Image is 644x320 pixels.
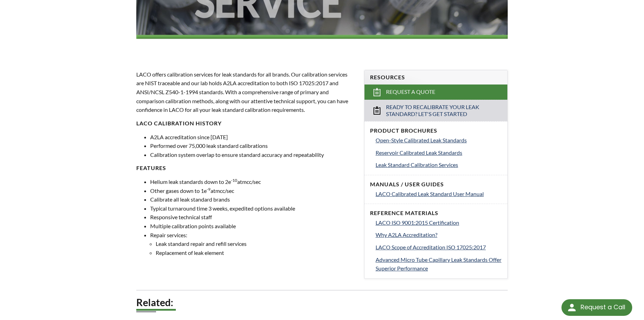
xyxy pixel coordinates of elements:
[150,141,356,150] li: Performed over 75,000 leak standard calibrations
[150,177,356,186] li: Helium leak standards down to 2e atmcc/sec
[150,213,356,222] li: Responsive technical staff
[376,219,459,226] span: LACO ISO 9001:2015 Certification
[136,120,222,126] strong: LACO Calibration History
[150,195,356,204] li: Calibrate all leak standard brands
[376,231,437,238] span: Why A2LA Accreditation?
[370,181,502,188] h4: Manuals / User Guides
[364,100,507,122] a: Ready to Recalibrate Your Leak Standard? Let's Get Started
[376,230,502,239] a: Why A2LA Accreditation?
[376,218,502,227] a: LACO ISO 9001:2015 Certification
[376,137,467,143] span: Open-Style Calibrated Leak Standards
[136,70,356,114] p: LACO offers calibration services for leak standards for all brands. Our calibration services are ...
[376,244,486,250] span: LACO Scope of Accreditation ISO 17025:2017
[376,243,502,252] a: LACO Scope of Accreditation ISO 17025:2017
[136,165,356,172] h4: FEATURES
[150,150,356,159] li: Calibration system overlap to ensure standard accuracy and repeatability
[207,187,211,192] sup: -9
[561,299,632,316] div: Request a Call
[376,149,462,156] span: Reservoir Calibrated Leak Standards
[581,299,625,315] div: Request a Call
[150,204,356,213] li: Typical turnaround time 3 weeks, expedited options available
[156,248,356,257] li: Replacement of leak element
[386,104,487,118] span: Ready to Recalibrate Your Leak Standard? Let's Get Started
[150,133,356,142] li: A2LA accreditation since [DATE]
[376,255,502,273] a: Advanced Micro Tube Capillary Leak Standards Offer Superior Performance
[376,190,484,197] span: LACO Calibrated Leak Standard User Manual
[386,88,435,96] span: Request a Quote
[150,231,356,257] li: Repair services:
[370,74,502,81] h4: Resources
[370,210,502,217] h4: Reference Materials
[376,161,458,168] span: Leak Standard Calibration Services
[370,127,502,134] h4: Product Brochures
[136,296,507,309] h2: Related:
[376,136,502,145] a: Open-Style Calibrated Leak Standards
[231,178,237,183] sup: -10
[150,186,356,195] li: Other gases down to 1e atmcc/sec
[566,302,577,313] img: round button
[364,85,507,100] a: Request a Quote
[376,148,502,157] a: Reservoir Calibrated Leak Standards
[150,222,356,231] li: Multiple calibration points available
[376,160,502,169] a: Leak Standard Calibration Services
[156,239,356,248] li: Leak standard repair and refill services
[376,256,501,272] span: Advanced Micro Tube Capillary Leak Standards Offer Superior Performance
[376,189,502,198] a: LACO Calibrated Leak Standard User Manual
